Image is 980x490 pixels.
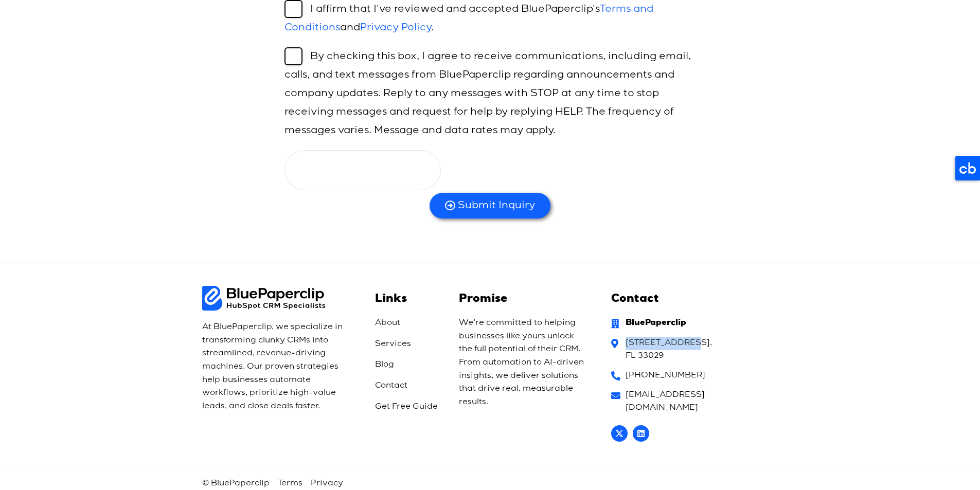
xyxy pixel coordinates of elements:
span: Submit Inquiry [458,199,535,212]
a: Terms and Conditions [284,4,653,33]
a: Privacy [311,478,343,489]
span: [PHONE_NUMBER] [623,369,705,383]
a: Terms [278,478,302,489]
span: Contact [375,379,407,393]
a: Blog [375,358,443,372]
a: Privacy Policy [360,23,431,33]
span: [EMAIL_ADDRESS][DOMAIN_NAME] [623,389,776,415]
a: Contact [375,379,443,393]
a: Get Free Guide [375,401,443,414]
button: Submit Inquiry [430,193,550,219]
span: Blog [375,358,394,372]
a: Services [375,338,443,351]
a: [PHONE_NUMBER] [611,369,775,383]
h4: Links [375,293,443,306]
iframe: reCAPTCHA [284,150,441,190]
a: [EMAIL_ADDRESS][DOMAIN_NAME] [611,389,775,415]
span: [STREET_ADDRESS], FL 33029 [623,337,712,363]
span: About [375,317,400,330]
p: At BluePaperclip, we specialize in transforming clunky CRMs into streamlined, revenue-driving mac... [202,321,352,413]
span: Get Free Guide [375,401,438,414]
span: Services [375,338,411,351]
label: By checking this box, I agree to receive communications, including email, calls, and text message... [284,47,691,136]
p: We’re committed to helping businesses like yours unlock the full potential of their CRM. From aut... [459,317,588,409]
h2: Contact [611,293,775,306]
img: BluePaperClip Logo black [202,286,326,311]
a: About [375,317,443,330]
span: © BluePaperclip [202,478,270,489]
h2: Promise [459,293,588,306]
strong: BluePaperclip [626,319,686,328]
